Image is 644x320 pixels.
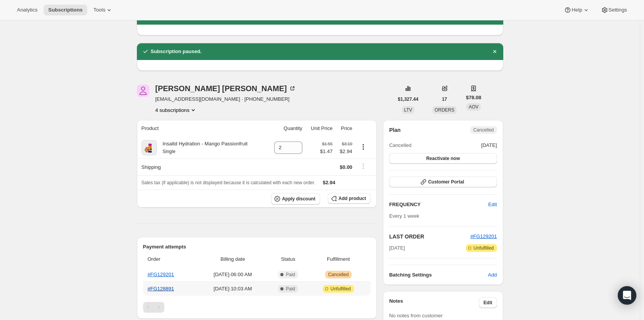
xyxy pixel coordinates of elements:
[286,286,295,292] span: Paid
[305,120,335,137] th: Unit Price
[155,106,197,114] button: Product actions
[328,193,371,204] button: Add product
[484,300,492,306] span: Edit
[489,46,500,57] button: Dismiss notification
[435,107,454,113] span: ORDERS
[142,180,315,185] span: Sales tax (if applicable) is not displayed because it is calculated with each new order.
[389,142,411,149] span: Cancelled
[48,7,83,13] span: Subscriptions
[470,233,497,240] button: #FG129201
[442,96,447,102] span: 17
[148,272,174,277] a: #FG129201
[473,127,494,133] span: Cancelled
[389,201,488,208] h2: FREQUENCY
[572,7,582,13] span: Help
[200,271,265,278] span: [DATE] · 06:00 AM
[389,213,419,219] span: Every 1 week
[339,195,366,202] span: Add product
[389,177,497,187] button: Customer Portal
[270,255,306,263] span: Status
[389,297,479,308] h3: Notes
[337,148,352,155] span: $2.94
[335,120,354,137] th: Price
[143,243,371,251] h2: Payment attempts
[389,233,470,240] h2: LAST ORDER
[357,162,369,170] button: Shipping actions
[389,244,405,252] span: [DATE]
[404,107,412,113] span: LTV
[89,5,118,15] button: Tools
[389,126,401,134] h2: Plan
[357,143,369,151] button: Product actions
[609,7,627,13] span: Settings
[330,286,351,292] span: Unfulfilled
[483,269,501,281] button: Add
[398,96,418,102] span: $1,327.44
[44,5,87,15] button: Subscriptions
[342,142,352,146] small: $3.10
[426,155,460,162] span: Reactivate now
[389,313,443,318] span: No notes from customer
[618,286,636,305] div: Open Intercom Messenger
[12,5,42,15] button: Analytics
[323,180,335,185] span: $2.94
[393,94,423,105] button: $1,327.44
[143,251,198,268] th: Order
[282,196,315,202] span: Apply discount
[93,7,105,13] span: Tools
[200,285,265,293] span: [DATE] · 10:03 AM
[17,7,37,13] span: Analytics
[137,120,267,137] th: Product
[428,179,464,185] span: Customer Portal
[469,104,478,110] span: AOV
[200,255,265,263] span: Billing date
[479,297,497,308] button: Edit
[559,5,594,15] button: Help
[389,153,497,164] button: Reactivate now
[340,164,352,170] span: $0.00
[466,94,481,102] span: $78.08
[163,149,175,154] small: Single
[311,255,366,263] span: Fulfillment
[488,271,497,279] span: Add
[267,120,305,137] th: Quantity
[389,271,488,279] h6: Batching Settings
[271,193,320,205] button: Apply discount
[143,302,371,313] nav: Pagination
[155,95,296,103] span: [EMAIL_ADDRESS][DOMAIN_NAME] · [PHONE_NUMBER]
[470,233,497,239] a: #FG129201
[328,272,349,278] span: Cancelled
[137,158,267,175] th: Shipping
[286,272,295,278] span: Paid
[320,148,333,155] span: $1.47
[488,201,497,208] span: Edit
[155,85,296,92] div: [PERSON_NAME] [PERSON_NAME]
[484,198,501,211] button: Edit
[151,48,202,55] h2: Subscription paused.
[437,94,452,105] button: 17
[481,142,497,149] span: [DATE]
[322,142,332,146] small: $1.55
[137,85,149,97] span: Kathryn Collings
[596,5,632,15] button: Settings
[148,286,174,292] a: #FG128891
[474,245,494,251] span: Unfulfilled
[157,140,248,155] div: Insaltd Hydration - Mango Passionfruit
[142,140,157,155] img: product img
